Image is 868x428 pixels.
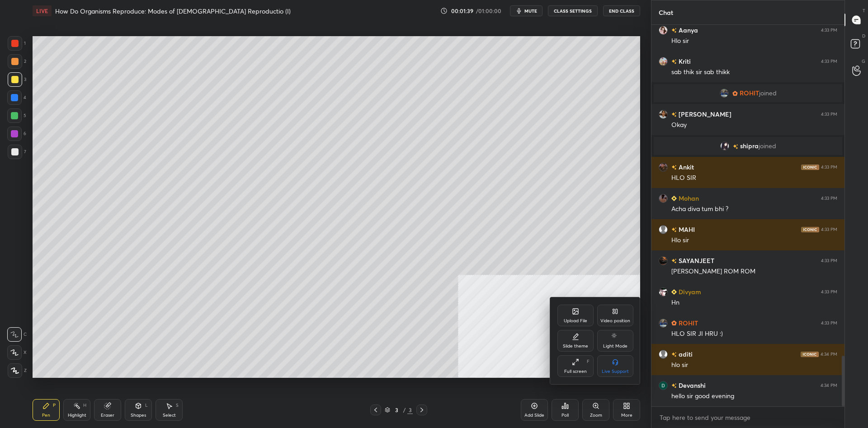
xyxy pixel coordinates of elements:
div: Video position [600,319,630,323]
div: Light Mode [603,344,627,348]
div: F [587,359,590,364]
div: Full screen [564,369,587,374]
div: Slide theme [563,344,588,348]
div: Live Support [602,369,629,374]
div: Upload File [564,319,587,323]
